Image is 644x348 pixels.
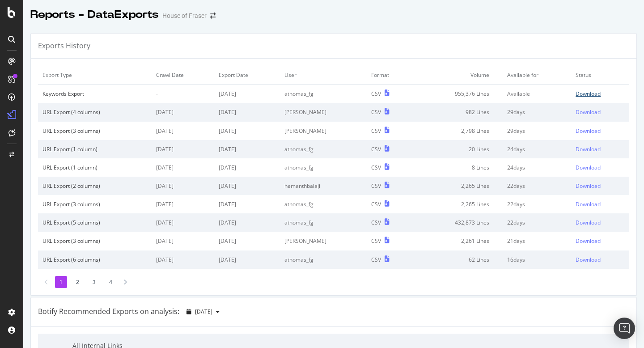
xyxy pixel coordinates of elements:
td: 22 days [503,213,572,232]
li: 1 [55,276,67,288]
div: Download [576,200,601,208]
td: [DATE] [152,213,214,232]
a: Download [576,200,625,208]
td: Crawl Date [152,66,214,85]
td: athomas_fg [280,140,367,158]
div: Download [576,164,601,171]
td: athomas_fg [280,158,367,177]
div: Download [576,145,601,153]
a: Download [576,164,625,171]
td: [DATE] [152,122,214,140]
div: URL Export (2 columns) [42,182,147,190]
div: CSV [371,237,381,245]
td: athomas_fg [280,250,367,269]
td: 2,798 Lines [413,122,503,140]
div: House of Fraser [162,11,207,20]
div: Reports - DataExports [30,7,159,22]
td: [DATE] [152,177,214,195]
a: Download [576,108,625,116]
div: Open Intercom Messenger [614,318,635,339]
td: [DATE] [152,158,214,177]
td: [DATE] [214,103,280,121]
td: hemanthbalaji [280,177,367,195]
td: [DATE] [152,140,214,158]
div: Download [576,108,601,116]
div: CSV [371,200,381,208]
td: [DATE] [214,177,280,195]
td: [DATE] [152,250,214,269]
td: 24 days [503,158,572,177]
td: [PERSON_NAME] [280,232,367,250]
div: URL Export (1 column) [42,164,147,171]
div: CSV [371,145,381,153]
div: Available [507,90,567,98]
a: Download [576,127,625,135]
a: Download [576,90,625,98]
div: Download [576,219,601,226]
li: 4 [105,276,117,288]
td: [DATE] [152,195,214,213]
div: Exports History [38,41,90,51]
div: CSV [371,256,381,263]
td: - [152,85,214,103]
div: URL Export (3 columns) [42,200,147,208]
div: URL Export (5 columns) [42,219,147,226]
div: Download [576,256,601,263]
td: 432,873 Lines [413,213,503,232]
td: 29 days [503,103,572,121]
a: Download [576,145,625,153]
td: Export Type [38,66,152,85]
div: CSV [371,108,381,116]
td: 8 Lines [413,158,503,177]
li: 3 [88,276,100,288]
td: 21 days [503,232,572,250]
div: Download [576,90,601,98]
td: [DATE] [214,85,280,103]
a: Download [576,219,625,226]
td: [DATE] [214,158,280,177]
li: 2 [72,276,84,288]
td: User [280,66,367,85]
td: 20 Lines [413,140,503,158]
td: 29 days [503,122,572,140]
td: [PERSON_NAME] [280,103,367,121]
td: 982 Lines [413,103,503,121]
td: 955,376 Lines [413,85,503,103]
td: Available for [503,66,572,85]
td: 22 days [503,195,572,213]
a: Download [576,256,625,263]
td: 2,261 Lines [413,232,503,250]
td: [DATE] [214,232,280,250]
div: Download [576,182,601,190]
span: 2025 Sep. 14th [195,308,212,315]
a: Download [576,182,625,190]
div: CSV [371,90,381,98]
td: Format [367,66,413,85]
td: [DATE] [214,140,280,158]
a: Download [576,237,625,245]
td: 16 days [503,250,572,269]
div: URL Export (3 columns) [42,127,147,135]
td: [PERSON_NAME] [280,122,367,140]
td: [DATE] [214,122,280,140]
div: CSV [371,127,381,135]
div: Keywords Export [42,90,147,98]
div: Download [576,127,601,135]
div: Botify Recommended Exports on analysis: [38,306,179,317]
td: [DATE] [214,250,280,269]
td: [DATE] [214,213,280,232]
td: athomas_fg [280,85,367,103]
td: 22 days [503,177,572,195]
td: [DATE] [152,232,214,250]
div: CSV [371,219,381,226]
div: URL Export (4 columns) [42,108,147,116]
td: [DATE] [152,103,214,121]
td: 24 days [503,140,572,158]
td: Export Date [214,66,280,85]
td: athomas_fg [280,213,367,232]
div: CSV [371,164,381,171]
div: arrow-right-arrow-left [210,13,216,19]
td: 62 Lines [413,250,503,269]
div: URL Export (1 column) [42,145,147,153]
td: [DATE] [214,195,280,213]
